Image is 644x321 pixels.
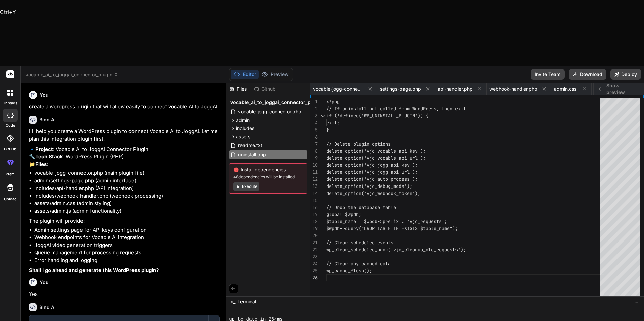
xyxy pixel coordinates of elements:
span: if (!defined('WP_UNINSTALL_PLUGIN')) { [326,113,428,119]
div: 26 [310,274,318,281]
div: 1 [310,98,318,105]
span: settings-page.php [380,86,421,92]
strong: Tech Stack [35,153,63,160]
div: 12 [310,176,318,183]
div: 18 [310,218,318,225]
li: vocable-jogg-connector.php (main plugin file) [34,169,220,177]
strong: Shall I go ahead and generate this WordPress plugin? [29,267,159,273]
span: delete_option('vjc_jogg_api_url'); [326,169,418,175]
li: JoggAI video generation triggers [34,242,220,249]
li: assets/admin.css (admin styling) [34,200,220,207]
h6: You [40,92,49,98]
span: 48 dependencies will be installed [233,174,303,180]
span: vocable_ai_to_joggai_connector_plugin [25,71,118,78]
div: 20 [310,232,318,239]
span: vocable-jogg-connector.php [313,86,363,92]
p: Yes [29,290,220,298]
span: includes [236,125,254,132]
li: Queue management for processing requests [34,249,220,257]
span: delete_option('vjc_vocable_api_key'); [326,148,426,154]
div: 22 [310,246,318,253]
label: prem [6,171,15,177]
div: 23 [310,253,318,260]
div: 3 [310,112,318,119]
li: assets/admin.js (admin functionality) [34,207,220,215]
span: assets [236,133,250,140]
span: delete_option('vjc_webhook_token'); [326,190,420,196]
button: Execute [233,182,259,191]
span: api-handler.php [438,86,473,92]
span: $wpdb->query("DROP TABLE IF EXISTS $table_name"); [326,225,458,231]
div: Files [226,86,251,92]
strong: Files [35,161,47,167]
span: Install dependencies [233,166,303,173]
div: 11 [310,169,318,176]
button: Download [569,69,606,80]
span: >_ [230,298,235,305]
p: create a wordpress plugin that will allow easily to connect vocable AI to JoggAI [29,103,220,111]
span: $table_name = $wpdb->prefix . 'vjc_requests'; [326,218,447,224]
span: readme.txt [237,141,263,149]
span: delete_option('vjc_auto_process'); [326,176,418,182]
p: 🔹 : Vocable AI to JoggAI Connector Plugin 🔧 : WordPress Plugin (PHP) 📁 : [29,146,220,168]
h6: Bind AI [39,304,56,311]
div: 7 [310,141,318,148]
span: uninstall.php [237,151,267,159]
li: Admin settings page for API keys configuration [34,226,220,234]
span: } [326,127,329,133]
span: // Delete plugin options [326,141,391,147]
span: vocable_ai_to_joggai_connector_plugin [230,99,322,106]
div: 15 [310,197,318,204]
div: 25 [310,267,318,274]
button: Invite Team [531,69,565,80]
span: Terminal [237,298,256,305]
div: 14 [310,190,318,197]
button: Deploy [610,69,641,80]
span: − [635,298,639,305]
div: 9 [310,155,318,162]
span: exit; [326,120,340,126]
button: − [634,296,640,307]
li: Error handling and logging [34,257,220,264]
strong: Project [35,146,53,152]
button: Preview [259,70,291,79]
label: GitHub [4,146,16,152]
span: vocable-jogg-connector.php [237,108,302,116]
span: ); [461,247,466,253]
button: Editor [231,70,259,79]
div: 17 [310,211,318,218]
li: includes/api-handler.php (API integration) [34,184,220,192]
span: admin [236,117,250,124]
span: // Clear any cached data [326,261,391,267]
span: <?php [326,99,340,105]
div: 24 [310,260,318,267]
span: // Drop the database table [326,204,396,210]
label: threads [3,100,17,106]
div: 2 [310,105,318,112]
div: Click to collapse the range. [318,112,327,119]
div: 8 [310,148,318,155]
span: // Clear scheduled events [326,239,393,246]
div: 4 [310,119,318,126]
div: Github [251,86,279,92]
span: webhook-handler.php [489,86,537,92]
div: 13 [310,183,318,190]
div: 6 [310,133,318,141]
span: wp_clear_scheduled_hook('vjc_cleanup_old_requests' [326,247,461,253]
label: Upload [4,196,17,202]
div: 10 [310,162,318,169]
div: 5 [310,126,318,133]
li: Webhook endpoints for Vocable AI integration [34,234,220,242]
span: Show preview [606,82,639,96]
div: 16 [310,204,318,211]
span: wp_cache_flush(); [326,268,372,274]
span: global $wpdb; [326,211,361,217]
span: delete_option('vjc_jogg_api_key'); [326,162,418,168]
h6: Bind AI [39,116,56,123]
div: 21 [310,239,318,246]
li: admin/settings-page.php (admin interface) [34,177,220,185]
span: admin.css [554,86,576,92]
li: includes/webhook-handler.php (webhook processing) [34,192,220,200]
span: it [461,106,466,112]
span: delete_option('vjc_vocable_api_url'); [326,155,426,161]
